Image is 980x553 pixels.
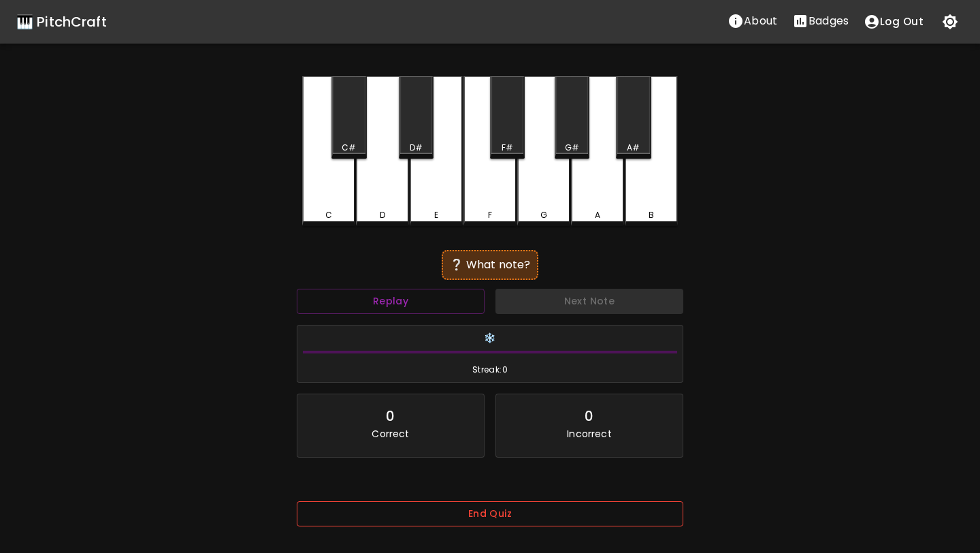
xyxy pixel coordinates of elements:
a: About [720,7,785,36]
p: Badges [808,13,849,29]
div: G [540,209,547,221]
div: D# [410,142,423,154]
div: ❔ What note? [448,257,532,273]
p: Incorrect [567,427,611,441]
a: 🎹 PitchCraft [16,11,107,33]
div: 0 [386,405,395,427]
div: A [595,209,600,221]
button: Stats [785,7,856,35]
div: 0 [585,405,593,427]
div: C# [342,142,356,154]
div: F [488,209,492,221]
button: account of current user [856,7,931,36]
div: B [649,209,654,221]
button: About [720,7,785,35]
a: Stats [785,7,856,36]
div: A# [627,142,640,154]
h6: ❄️ [303,331,677,346]
div: F# [502,142,513,154]
button: End Quiz [297,501,683,526]
div: E [434,209,438,221]
span: Streak: 0 [303,363,677,377]
p: Correct [372,427,409,441]
div: D [380,209,385,221]
button: Replay [297,289,485,314]
p: About [744,13,777,29]
div: C [325,209,332,221]
div: G# [565,142,579,154]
